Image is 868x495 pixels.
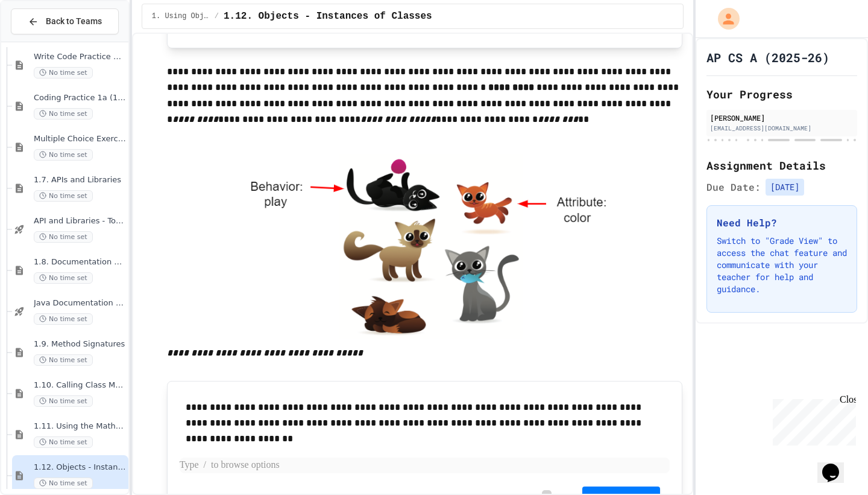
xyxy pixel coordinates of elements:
[706,86,857,103] h2: Your Progress
[817,447,856,483] iframe: chat widget
[710,112,854,123] div: [PERSON_NAME]
[34,436,93,448] span: No time set
[705,5,743,33] div: My Account
[34,52,126,62] span: Write Code Practice 1.1-1.6
[5,5,83,77] div: Chat with us now!Close
[706,49,829,66] h1: AP CS A (2025-26)
[34,272,93,284] span: No time set
[34,149,93,161] span: No time set
[34,216,126,226] span: API and Libraries - Topic 1.7
[34,67,93,78] span: No time set
[34,462,126,473] span: 1.12. Objects - Instances of Classes
[717,235,847,295] p: Switch to "Grade View" to access the chat feature and communicate with your teacher for help and ...
[34,108,93,120] span: No time set
[224,9,432,24] span: 1.12. Objects - Instances of Classes
[34,257,126,267] span: 1.8. Documentation with Comments and Preconditions
[34,339,126,350] span: 1.9. Method Signatures
[768,394,856,445] iframe: chat widget
[34,134,126,144] span: Multiple Choice Exercises for Unit 1a (1.1-1.6)
[34,421,126,432] span: 1.11. Using the Math Class
[34,354,93,366] span: No time set
[152,11,210,21] span: 1. Using Objects and Methods
[710,124,854,133] div: [EMAIL_ADDRESS][DOMAIN_NAME]
[34,93,126,103] span: Coding Practice 1a (1.1-1.6)
[34,298,126,308] span: Java Documentation with Comments - Topic 1.8
[11,8,119,34] button: Back to Teams
[34,231,93,243] span: No time set
[706,157,857,174] h2: Assignment Details
[34,313,93,325] span: No time set
[717,216,847,230] h3: Need Help?
[34,477,93,489] span: No time set
[34,395,93,407] span: No time set
[706,180,761,194] span: Due Date:
[766,179,804,196] span: [DATE]
[34,380,126,391] span: 1.10. Calling Class Methods
[34,190,93,202] span: No time set
[34,175,126,185] span: 1.7. APIs and Libraries
[215,11,219,21] span: /
[46,15,102,28] span: Back to Teams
